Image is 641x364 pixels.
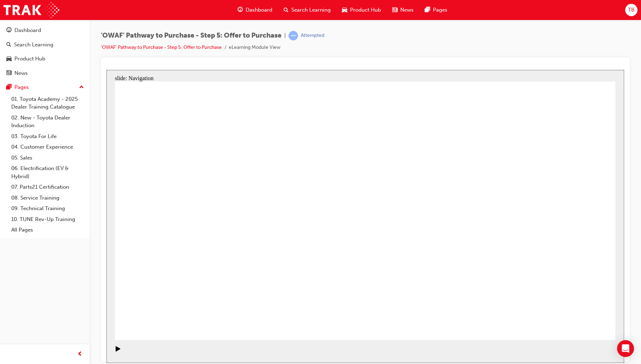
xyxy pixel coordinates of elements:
div: Pages [14,83,29,91]
span: guage-icon [6,27,12,34]
span: car-icon [6,56,12,62]
span: 'OWAF' Pathway to Purchase - Step 5: Offer to Purchase [101,32,281,40]
a: search-iconSearch Learning [278,3,336,17]
img: Trak [4,2,59,18]
a: 08. Service Training [8,193,87,203]
a: All Pages [8,225,87,235]
span: Dashboard [246,6,272,14]
span: pages-icon [6,84,12,91]
button: Pages [3,81,87,94]
a: pages-iconPages [419,3,453,17]
a: 10. TUNE Rev-Up Training [8,214,87,225]
a: 04. Customer Experience [8,142,87,152]
span: news-icon [392,6,397,14]
div: playback controls [4,270,15,293]
li: eLearning Module View [229,44,280,52]
a: News [3,67,87,80]
a: 05. Sales [8,152,87,163]
span: news-icon [6,70,12,77]
span: Product Hub [350,6,381,14]
span: prev-icon [77,350,83,359]
div: Product Hub [14,55,45,63]
div: News [14,69,28,77]
span: News [400,6,414,14]
a: 02. New - Toyota Dealer Induction [8,112,87,131]
span: guage-icon [238,6,243,14]
a: Search Learning [3,38,87,51]
a: Dashboard [3,24,87,37]
a: 03. Toyota For Life [8,131,87,142]
a: 01. Toyota Academy - 2025 Dealer Training Catalogue [8,94,87,112]
span: search-icon [6,42,11,48]
span: Search Learning [291,6,331,14]
span: Pages [433,6,447,14]
span: learningRecordVerb_ATTEMPT-icon [289,31,298,40]
span: car-icon [342,6,347,14]
a: Product Hub [3,52,87,65]
button: Play (Ctrl+Alt+P) [4,276,15,288]
div: Search Learning [14,41,53,49]
a: guage-iconDashboard [232,3,278,17]
a: 07. Parts21 Certification [8,182,87,193]
span: TB [628,6,635,14]
a: car-iconProduct Hub [336,3,387,17]
button: TB [625,4,637,16]
div: Attempted [301,32,324,39]
a: 'OWAF' Pathway to Purchase - Step 5: Offer to Purchase [101,44,222,50]
a: 09. Technical Training [8,203,87,214]
div: Dashboard [14,26,41,34]
a: news-iconNews [387,3,419,17]
span: up-icon [79,83,84,92]
span: search-icon [284,6,289,14]
div: Open Intercom Messenger [617,340,634,357]
a: 06. Electrification (EV & Hybrid) [8,163,87,182]
span: | [284,32,286,40]
button: DashboardSearch LearningProduct HubNews [3,22,87,81]
span: pages-icon [425,6,430,14]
